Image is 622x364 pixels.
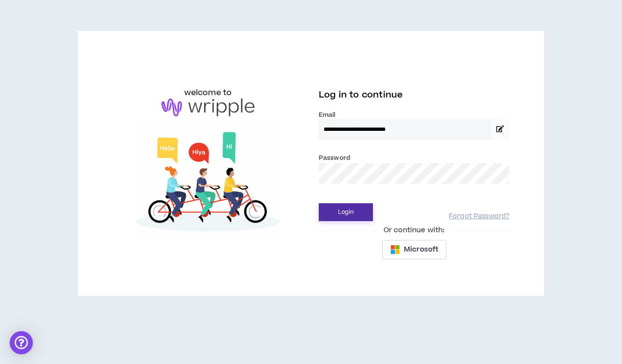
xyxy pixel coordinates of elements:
h6: welcome to [184,87,232,98]
div: Open Intercom Messenger [10,331,33,354]
button: Login [319,203,373,221]
button: Microsoft [382,240,446,259]
a: Forgot Password? [449,212,509,221]
span: Microsoft [404,244,438,255]
img: Welcome to Wripple [113,126,303,240]
img: logo-brand.png [162,98,254,117]
span: Or continue with: [377,225,451,236]
label: Email [319,111,509,119]
label: Password [319,154,350,162]
span: Log in to continue [319,89,403,101]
